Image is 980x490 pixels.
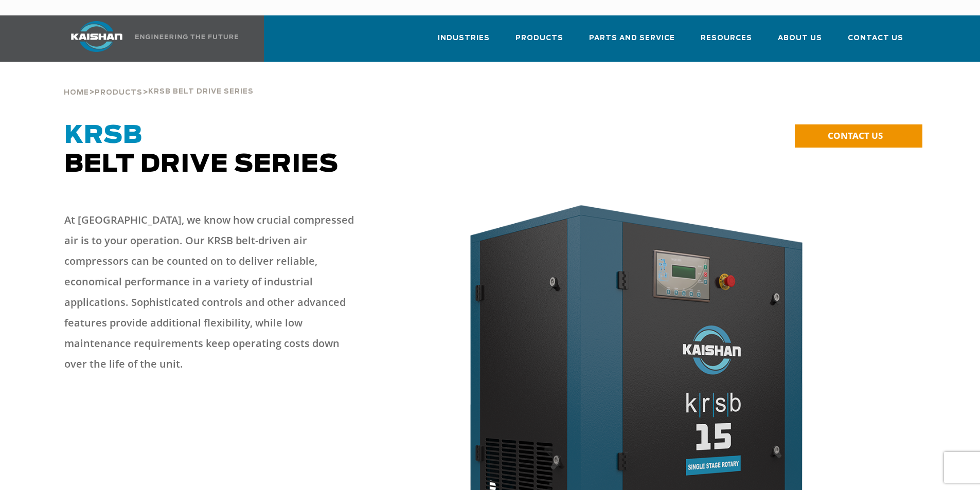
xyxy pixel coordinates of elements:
[438,32,490,44] span: Industries
[848,25,903,60] a: Contact Us
[701,32,752,44] span: Resources
[95,89,142,96] span: Products
[64,123,142,148] span: KRSB
[848,32,903,44] span: Contact Us
[438,25,490,60] a: Industries
[64,89,89,96] span: Home
[148,88,254,95] span: krsb belt drive series
[701,25,752,60] a: Resources
[58,15,240,62] a: Kaishan USA
[589,32,675,44] span: Parts and Service
[95,87,142,97] a: Products
[778,32,822,44] span: About Us
[828,130,883,141] span: CONTACT US
[64,123,338,177] span: Belt Drive Series
[64,62,254,101] div: > >
[515,25,563,60] a: Products
[778,25,822,60] a: About Us
[589,25,675,60] a: Parts and Service
[515,32,563,44] span: Products
[135,34,238,39] img: Engineering the future
[64,87,89,97] a: Home
[64,210,363,374] p: At [GEOGRAPHIC_DATA], we know how crucial compressed air is to your operation. Our KRSB belt-driv...
[795,124,922,148] a: CONTACT US
[58,21,135,52] img: kaishan logo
